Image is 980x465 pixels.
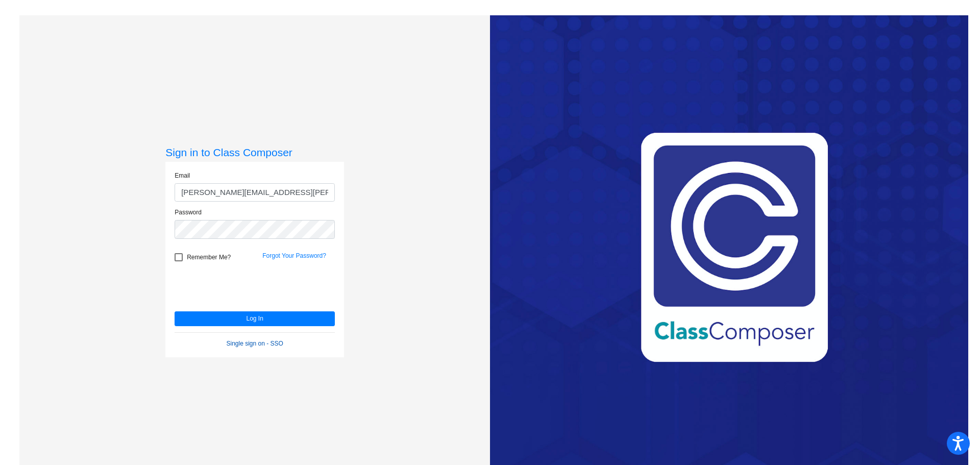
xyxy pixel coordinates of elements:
a: Forgot Your Password? [262,252,326,259]
label: Email [175,171,190,180]
iframe: reCAPTCHA [175,266,330,306]
span: Remember Me? [187,251,231,263]
h3: Sign in to Class Composer [165,146,344,159]
button: Log In [175,311,335,326]
label: Password [175,208,202,217]
a: Single sign on - SSO [227,340,283,347]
